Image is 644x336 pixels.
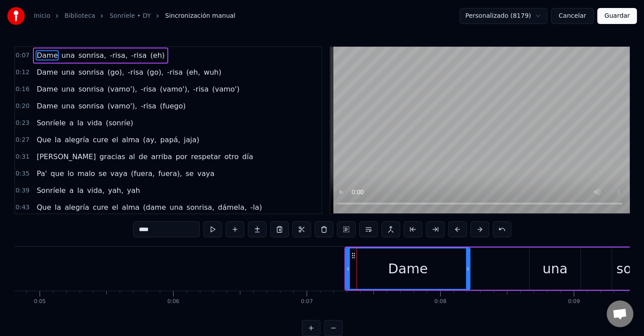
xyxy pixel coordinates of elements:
span: lo [67,168,75,179]
span: -la) [249,202,263,212]
div: 0:05 [34,298,46,305]
span: cure [92,202,109,212]
span: malo [77,168,96,179]
span: 0:20 [16,102,29,111]
span: Sonríele [36,118,66,128]
span: alegría [64,135,90,145]
span: (fuera, [130,168,155,179]
span: (eh) [150,50,166,60]
div: 0:06 [167,298,179,305]
span: (vamo') [211,84,241,94]
span: sonrisa, [77,50,107,60]
span: una [61,50,76,60]
span: sonrisa [77,67,105,77]
span: Sonríele [36,185,66,196]
span: 0:27 [16,136,29,144]
span: Dame [36,50,59,60]
span: -risa [140,84,157,94]
span: -risa [130,50,148,60]
span: (vamo'), [107,84,138,94]
span: -risa, [109,50,129,60]
span: vaya [109,168,129,179]
span: yah, [107,185,125,196]
span: fuera), [158,168,183,179]
span: (go), [107,67,126,77]
div: 0:09 [568,298,580,305]
span: wuh) [203,67,223,77]
span: vida, [86,185,105,196]
span: Que [36,135,52,145]
span: (dame [142,202,167,212]
span: (vamo'), [107,101,138,111]
a: Inicio [34,12,50,20]
nav: breadcrumb [34,12,235,20]
span: 0:16 [16,85,29,94]
div: 0:08 [434,298,446,305]
span: (fuego) [159,101,186,111]
span: se [98,168,108,179]
span: se [185,168,194,179]
span: Pa' [36,168,48,179]
span: Que [36,202,52,212]
button: Guardar [597,8,637,24]
span: [PERSON_NAME] [36,152,97,162]
span: a [69,185,75,196]
span: una [61,101,76,111]
span: al [128,152,136,162]
span: 0:07 [16,51,29,60]
span: de [138,152,149,162]
span: (ay, [142,135,158,145]
span: día [241,152,254,162]
span: que [50,168,65,179]
span: (sonríe) [105,118,134,128]
div: una [543,259,567,279]
span: 0:23 [16,119,29,128]
span: dámela, [217,202,248,212]
span: 0:39 [16,186,29,195]
button: Cancelar [551,8,594,24]
span: sonrisa, [186,202,215,212]
span: una [169,202,184,212]
img: youka [7,7,25,25]
span: (go), [146,67,165,77]
span: una [61,84,76,94]
a: Sonríele • DY [109,12,151,20]
span: alma [121,202,141,212]
span: 0:31 [16,152,29,161]
span: (eh, [185,67,201,77]
div: 0:07 [301,298,313,305]
span: la [77,118,85,128]
span: la [54,135,62,145]
span: -risa [192,84,210,94]
span: sonrisa [77,84,105,94]
span: -risa [166,67,184,77]
span: el [111,135,119,145]
span: Dame [36,67,59,77]
span: el [111,202,119,212]
span: 0:12 [16,68,29,77]
span: 0:43 [16,203,29,212]
a: Biblioteca [65,12,95,20]
span: -risa [127,67,144,77]
span: a [69,118,75,128]
span: Dame [36,84,59,94]
span: Sincronización manual [165,12,235,20]
span: cure [92,135,109,145]
span: jaja) [183,135,200,145]
span: (vamo'), [159,84,190,94]
span: yah [126,185,141,196]
span: vida [86,118,103,128]
span: arriba [150,152,173,162]
span: Dame [36,101,59,111]
span: gracias [98,152,126,162]
span: alma [121,135,141,145]
span: la [54,202,62,212]
span: respetar [190,152,222,162]
span: por [175,152,189,162]
span: otro [223,152,239,162]
span: sonrisa [77,101,105,111]
span: una [61,67,76,77]
div: Dame [388,259,428,279]
span: 0:35 [16,169,29,178]
div: Chat abierto [607,300,633,327]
